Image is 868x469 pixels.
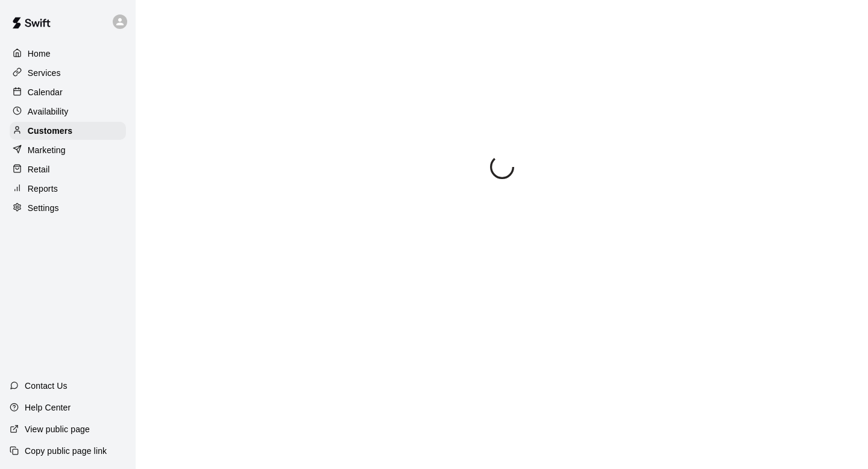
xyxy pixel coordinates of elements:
[28,86,63,98] p: Calendar
[28,144,66,156] p: Marketing
[10,45,126,63] a: Home
[25,380,68,392] p: Contact Us
[28,67,61,79] p: Services
[28,202,59,214] p: Settings
[28,105,69,118] p: Availability
[10,180,126,198] a: Reports
[10,141,126,159] a: Marketing
[25,423,90,435] p: View public page
[28,163,50,175] p: Retail
[10,199,126,217] a: Settings
[28,125,72,137] p: Customers
[10,102,126,121] a: Availability
[10,64,126,82] a: Services
[28,183,58,195] p: Reports
[10,160,126,178] a: Retail
[25,445,107,457] p: Copy public page link
[28,48,51,60] p: Home
[25,401,71,414] p: Help Center
[10,83,126,101] a: Calendar
[10,122,126,140] a: Customers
